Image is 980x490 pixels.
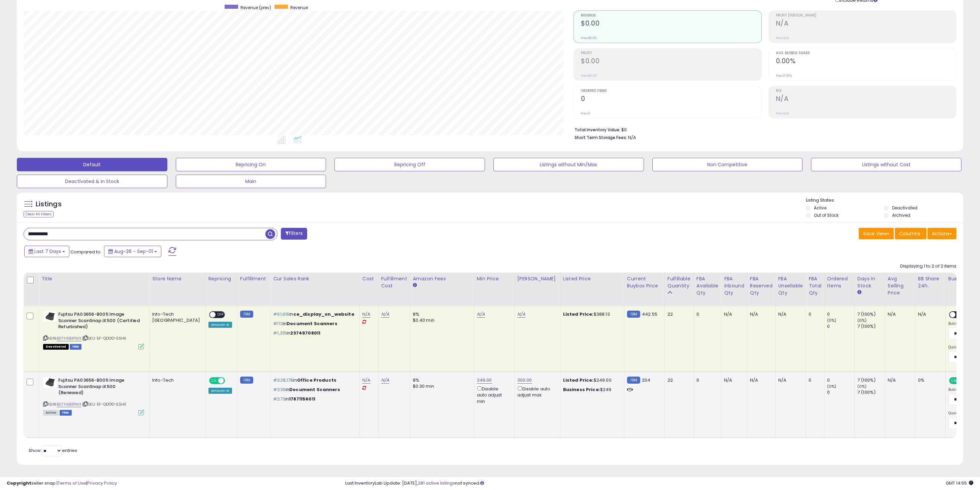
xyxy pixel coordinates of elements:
[493,158,644,171] button: Listings without Min/Max
[575,135,627,140] b: Short Term Storage Fees:
[273,377,293,383] span: #228,178
[750,377,770,383] div: N/A
[581,20,761,29] h2: $0.00
[413,383,469,389] div: $0.30 min
[297,377,336,383] span: Office Products
[114,248,153,255] span: Aug-26 - Sep-01
[899,230,920,237] span: Columns
[888,377,910,383] div: N/A
[152,275,203,282] div: Store Name
[918,377,940,383] div: 0%
[57,336,81,341] a: B07H5B3PMX
[82,336,126,341] span: | SKU: 5F-QDOO-5SHX
[240,5,271,10] span: Revenue (prev)
[696,275,718,296] div: FBA Available Qty
[517,377,532,384] a: 300.00
[216,312,226,318] span: OFF
[888,275,912,296] div: Avg Selling Price
[827,318,837,323] small: (0%)
[581,51,761,55] span: Profit
[418,480,455,486] a: 281 active listings
[696,311,716,317] div: 0
[667,377,688,383] div: 22
[857,275,882,289] div: Days In Stock
[41,275,146,282] div: Title
[289,396,315,402] span: 17871156011
[24,211,54,217] div: Clear All Filters
[892,205,917,211] label: Deactivated
[581,95,761,104] h2: 0
[152,311,200,323] div: Info-Tech [GEOGRAPHIC_DATA]
[70,344,82,350] span: FBM
[345,480,974,487] div: Last InventoryLab Update: [DATE], not synced.
[696,377,716,383] div: 0
[809,377,819,383] div: 0
[210,378,218,384] span: ON
[273,320,283,327] span: #113
[24,246,69,257] button: Last 7 Days
[627,275,662,289] div: Current Buybox Price
[82,401,126,407] span: | SKU: 5F-QDOO-5SHX
[750,275,773,296] div: FBA Reserved Qty
[290,330,320,336] span: 23749708011
[857,384,867,389] small: (0%)
[895,228,926,239] button: Columns
[477,311,485,318] a: N/A
[240,377,253,384] small: FBM
[776,20,956,29] h2: N/A
[581,89,761,93] span: Ordered Items
[827,384,837,389] small: (0%)
[809,311,819,317] div: 0
[642,377,650,383] span: 204
[927,228,956,239] button: Actions
[814,212,839,218] label: Out of Stock
[809,275,821,296] div: FBA Total Qty
[811,158,961,171] button: Listings without Cost
[273,330,354,336] p: in
[17,175,167,188] button: Deactivated & In Stock
[778,377,801,383] div: N/A
[575,125,951,133] li: $0
[857,377,885,383] div: 7 (100%)
[273,396,354,402] p: in
[563,311,594,317] b: Listed Price:
[946,480,973,486] span: 2025-09-9 14:55 GMT
[362,275,375,282] div: Cost
[477,377,492,384] a: 249.00
[918,275,943,289] div: BB Share 24h.
[34,248,61,255] span: Last 7 Days
[642,311,657,317] span: 442.55
[563,275,621,282] div: Listed Price
[477,275,512,282] div: Min Price
[224,378,234,384] span: OFF
[273,330,287,336] span: #1,315
[581,111,590,115] small: Prev: 0
[776,36,789,40] small: Prev: N/A
[43,377,57,388] img: 31GPnVTW5+L._SL40_.jpg
[950,378,958,384] span: ON
[208,388,232,394] div: Amazon AI
[29,447,77,454] span: Show: entries
[413,311,469,317] div: 8%
[627,311,640,318] small: FBM
[176,158,326,171] button: Repricing On
[955,312,966,318] span: OFF
[776,111,789,115] small: Prev: N/A
[381,275,407,289] div: Fulfillment Cost
[273,377,354,383] p: in
[517,311,525,318] a: N/A
[240,311,253,318] small: FBM
[43,344,69,350] span: All listings that are unavailable for purchase on Amazon for any reason other than out-of-stock
[776,74,792,78] small: Prev: 0.00%
[152,377,200,383] div: Info-Tech
[724,311,742,317] div: N/A
[290,5,308,10] span: Revenue
[273,275,357,282] div: Cur Sales Rank
[176,175,326,188] button: Main
[857,311,885,317] div: 7 (100%)
[827,275,852,289] div: Ordered Items
[827,377,854,383] div: 0
[17,158,167,171] button: Default
[36,200,62,209] h5: Listings
[778,275,803,296] div: FBA Unsellable Qty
